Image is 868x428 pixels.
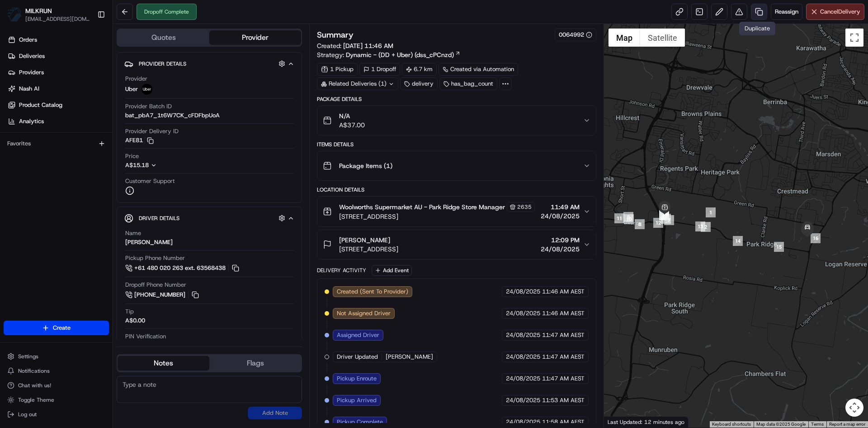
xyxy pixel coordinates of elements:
button: Provider [209,30,301,45]
div: Last Updated: 12 minutes ago [604,416,689,428]
div: Items Details [317,141,596,148]
span: Provider [125,75,147,83]
a: Providers [4,65,113,80]
button: Reassign [771,4,802,20]
button: Package Items (1) [317,151,595,180]
div: 14 [733,236,743,246]
div: Related Deliveries (1) [317,77,398,90]
div: 1 Pickup [317,63,358,76]
span: [DATE] 11:46 AM [343,42,393,50]
button: MILKRUN [25,6,52,15]
span: Assigned Driver [337,331,379,339]
button: [PERSON_NAME][STREET_ADDRESS]12:09 PM24/08/2025 [317,230,595,259]
span: 11:47 AM AEST [542,375,585,383]
span: 24/08/2025 [506,396,540,404]
span: Product Catalog [19,101,62,109]
div: 13 [695,221,705,231]
button: Settings [4,350,109,363]
button: Notifications [4,365,109,377]
div: 9 [623,212,633,222]
span: 11:47 AM AEST [542,331,585,339]
button: N/AA$37.00 [317,106,595,135]
span: 24/08/2025 [506,309,540,317]
span: Orders [19,36,37,44]
span: 24/08/2025 [506,353,540,361]
button: Log out [4,408,109,421]
span: Driver Updated [337,353,378,361]
button: Show street map [609,29,640,47]
span: Dropoff Phone Number [125,281,186,289]
button: Chat with us! [4,379,109,392]
span: Provider Delivery ID [125,127,179,135]
span: Toggle Theme [18,396,54,404]
span: Analytics [19,117,44,125]
span: Created (Sent To Provider) [337,288,408,296]
span: Pickup Complete [337,418,383,426]
span: Driver Details [139,215,179,222]
span: [PERSON_NAME] [339,236,390,245]
span: A$37.00 [339,120,365,130]
span: Log out [18,411,37,418]
a: Orders [4,33,113,47]
button: Driver Details [124,211,294,226]
span: 24/08/2025 [541,245,580,254]
img: Google [606,416,636,428]
span: Settings [18,353,38,360]
a: Nash AI [4,82,113,96]
span: Pickup Phone Number [125,254,185,262]
span: A$15.18 [125,161,149,169]
button: Map camera controls [845,399,863,417]
button: Quotes [118,30,209,45]
div: 2 [701,222,711,232]
span: Tip [125,308,134,316]
h3: Summary [317,31,354,39]
div: 1 Dropoff [359,63,400,76]
div: [PERSON_NAME] [125,238,173,246]
a: Deliveries [4,49,113,63]
a: Dynamic - (DD + Uber) (dss_cPCnzd) [346,50,461,59]
span: Woolworths Supermarket AU - Park Ridge Store Manager [339,202,505,212]
button: [EMAIL_ADDRESS][DOMAIN_NAME] [25,15,90,23]
span: PIN Verification [125,332,166,341]
button: Show satellite imagery [640,29,685,47]
span: 11:46 AM AEST [542,309,585,317]
span: 11:46 AM AEST [542,288,585,296]
button: MILKRUNMILKRUN[EMAIL_ADDRESS][DOMAIN_NAME] [4,4,94,25]
span: Pickup Arrived [337,396,377,404]
span: Name [125,229,141,237]
div: 8 [635,219,645,229]
span: 24/08/2025 [506,331,540,339]
div: Location Details [317,186,596,193]
span: Nash AI [19,85,39,93]
span: 11:58 AM AEST [542,418,585,426]
span: 24/08/2025 [506,288,540,296]
button: 0064992 [559,31,592,39]
span: 24/08/2025 [506,418,540,426]
button: Add Event [372,265,412,276]
span: bat_pbA7_1t6W7CK_cFDFbpUoA [125,111,220,120]
div: 12 [653,218,663,228]
div: 16 [811,233,821,243]
div: 6 [659,210,669,220]
span: 11:47 AM AEST [542,353,585,361]
div: 7 [664,215,674,225]
button: Flags [209,356,301,370]
div: 10 [624,214,634,224]
a: Terms (opens in new tab) [811,422,824,427]
span: Customer Support [125,177,175,185]
span: Uber [125,85,138,93]
div: A$0.00 [125,317,145,325]
button: Toggle fullscreen view [845,29,863,47]
a: Product Catalog [4,98,113,112]
span: [STREET_ADDRESS] [339,212,535,221]
div: Duplicate [739,22,775,35]
a: [PHONE_NUMBER] [125,290,200,300]
a: Created via Automation [439,63,518,76]
a: +61 480 020 263 ext. 63568438 [125,263,241,273]
button: Provider Details [124,56,294,71]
